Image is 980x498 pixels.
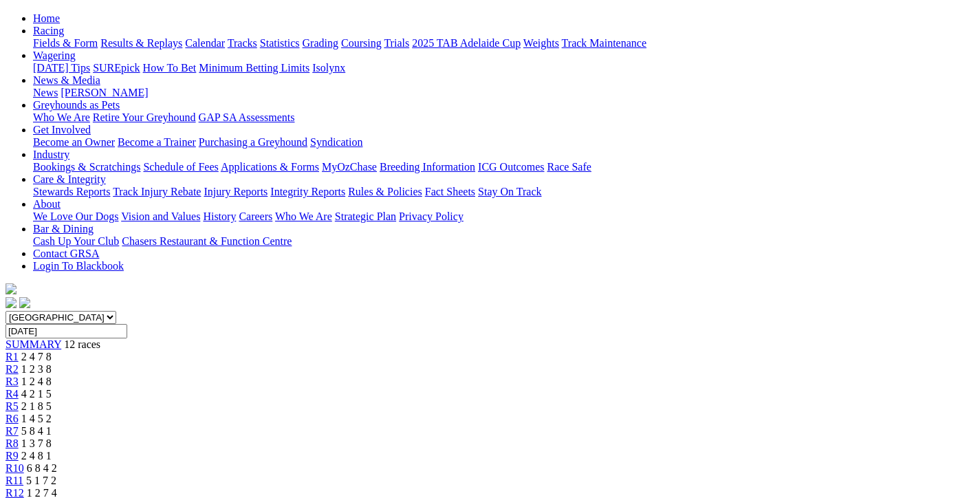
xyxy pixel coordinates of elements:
img: logo-grsa-white.png [6,283,17,294]
div: Wagering [33,62,974,74]
a: Bar & Dining [33,223,94,235]
span: 2 4 7 8 [21,351,52,362]
a: SUMMARY [6,338,61,350]
a: MyOzChase [322,161,377,173]
a: Strategic Plan [335,210,396,222]
span: 12 races [64,338,100,350]
span: 4 2 1 5 [21,388,52,400]
a: News [33,87,58,98]
a: Careers [239,210,272,222]
a: Cash Up Your Club [33,235,119,247]
a: Racing [33,25,64,36]
span: 2 1 8 5 [21,400,52,412]
a: R3 [6,376,19,387]
a: R1 [6,351,19,362]
a: R4 [6,388,19,400]
a: Bookings & Scratchings [33,161,140,173]
div: News & Media [33,87,974,99]
a: R5 [6,400,19,412]
a: Stay On Track [478,186,541,197]
a: History [203,210,236,222]
a: Injury Reports [204,186,268,197]
a: Rules & Policies [348,186,422,197]
a: Become an Owner [33,136,115,148]
a: R8 [6,437,19,449]
a: Login To Blackbook [33,260,124,272]
a: Greyhounds as Pets [33,99,120,111]
a: We Love Our Dogs [33,210,118,222]
a: Fact Sheets [425,186,475,197]
a: Weights [523,37,559,49]
a: Integrity Reports [270,186,345,197]
a: Purchasing a Greyhound [199,136,307,148]
span: 6 8 4 2 [27,462,57,474]
a: Track Injury Rebate [113,186,201,197]
a: About [33,198,61,210]
span: 1 4 5 2 [21,413,52,424]
div: About [33,210,974,223]
a: Get Involved [33,124,91,136]
a: Who We Are [275,210,332,222]
a: Chasers Restaurant & Function Centre [122,235,292,247]
a: Tracks [228,37,257,49]
span: 5 8 4 1 [21,425,52,437]
a: News & Media [33,74,100,86]
a: Isolynx [312,62,345,74]
a: Contact GRSA [33,248,99,259]
a: Coursing [341,37,382,49]
a: Retire Your Greyhound [93,111,196,123]
div: Industry [33,161,974,173]
span: 1 2 3 8 [21,363,52,375]
a: Become a Trainer [118,136,196,148]
a: Track Maintenance [562,37,646,49]
span: 5 1 7 2 [26,475,56,486]
a: Care & Integrity [33,173,106,185]
a: R10 [6,462,24,474]
div: Get Involved [33,136,974,149]
span: 1 2 4 8 [21,376,52,387]
a: How To Bet [143,62,197,74]
a: Applications & Forms [221,161,319,173]
a: Industry [33,149,69,160]
img: twitter.svg [19,297,30,308]
a: Fields & Form [33,37,98,49]
a: Privacy Policy [399,210,464,222]
a: Who We Are [33,111,90,123]
a: R9 [6,450,19,462]
span: 1 3 7 8 [21,437,52,449]
a: Minimum Betting Limits [199,62,309,74]
a: Race Safe [547,161,591,173]
a: R11 [6,475,23,486]
a: Grading [303,37,338,49]
a: R6 [6,413,19,424]
a: GAP SA Assessments [199,111,295,123]
div: Racing [33,37,974,50]
a: Results & Replays [100,37,182,49]
a: Vision and Values [121,210,200,222]
div: Bar & Dining [33,235,974,248]
a: SUREpick [93,62,140,74]
div: Care & Integrity [33,186,974,198]
a: Trials [384,37,409,49]
img: facebook.svg [6,297,17,308]
a: Syndication [310,136,362,148]
a: R7 [6,425,19,437]
a: Stewards Reports [33,186,110,197]
span: 2 4 8 1 [21,450,52,462]
a: Schedule of Fees [143,161,218,173]
a: R2 [6,363,19,375]
input: Select date [6,324,127,338]
a: [PERSON_NAME] [61,87,148,98]
a: [DATE] Tips [33,62,90,74]
a: Breeding Information [380,161,475,173]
